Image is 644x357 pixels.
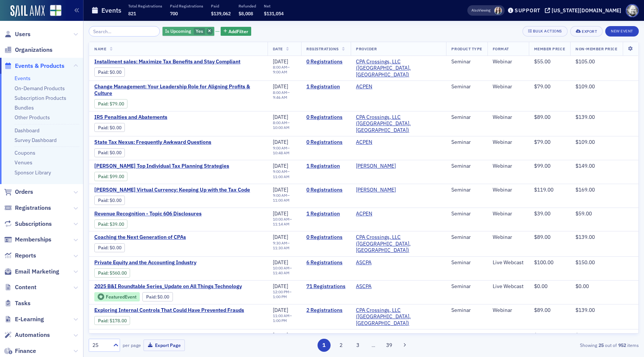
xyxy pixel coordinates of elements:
a: [PERSON_NAME] Top Individual Tax Planning Strategies [94,163,229,170]
div: – [273,90,296,100]
p: Refunded [239,3,256,9]
input: Search… [89,26,160,37]
a: Paid [98,245,107,250]
a: Paid [98,198,107,203]
div: Seminar [451,211,482,217]
time: 9:00 AM [273,69,287,75]
div: Webinar [493,114,524,121]
a: Venues [15,159,32,166]
div: – [273,290,296,299]
span: $99.00 [110,174,124,179]
div: Seminar [451,114,482,121]
img: SailAMX [50,5,61,16]
span: [DATE] [273,234,288,240]
span: E-Learning [15,315,44,323]
div: Showing out of items [461,342,639,348]
span: $109.00 [575,83,595,90]
button: 39 [383,339,396,352]
span: CPA Crossings, LLC (Rochester, MI) [356,234,441,254]
a: Memberships [4,236,51,244]
button: Export [570,26,603,37]
div: – [273,193,296,203]
div: Paid: 2 - $9900 [94,172,127,181]
a: ACPEN [356,211,372,217]
a: 1 Registration [306,83,345,90]
a: Automations [4,331,50,339]
span: Non-Member Price [575,46,617,51]
a: Installment sales: Maximize Tax Benefits and Stay Compliant [94,59,240,65]
time: 8:00 AM [273,64,287,70]
span: Provider [356,46,377,51]
span: : [98,101,110,107]
div: Webinar [493,59,524,65]
div: Webinar [493,139,524,146]
span: $0.00 [110,245,121,250]
a: State Tax Nexus: Frequently Awkward Questions [94,139,220,146]
a: Organizations [4,46,53,54]
a: Finance [4,347,36,355]
div: Featured Event [94,292,140,301]
time: 1:00 PM [273,318,287,323]
a: Orders [4,188,33,196]
a: 2 Registrations [306,307,345,314]
span: [DATE] [273,58,288,65]
time: 10:00 AM [273,265,290,271]
span: Finance [15,347,36,355]
a: Content [4,283,37,291]
span: SURGENT [356,163,403,170]
div: Paid: 1 - $7900 [94,99,127,108]
div: Seminar [451,83,482,90]
time: 11:00 AM [273,174,290,179]
span: $139.00 [575,307,595,313]
div: – [273,146,296,155]
time: 1:00 PM [273,294,287,299]
a: New Event [605,27,639,34]
div: Webinar [493,307,524,314]
span: : [98,174,110,179]
span: Product Type [451,46,482,51]
span: [DATE] [273,83,288,90]
span: Organizations [15,46,53,54]
p: Net [264,3,284,9]
a: 0 Registrations [306,234,345,241]
a: ACPEN [356,139,372,146]
time: 8:00 AM [273,90,287,95]
div: Seminar [451,59,482,65]
a: [PERSON_NAME] [356,187,396,193]
span: $0.00 [110,198,121,203]
div: Seminar [451,139,482,146]
div: Seminar [451,332,482,339]
span: $8,008 [239,10,253,16]
span: CPA Crossings, LLC (Rochester, MI) [356,332,441,352]
div: Paid: 0 - $0 [94,67,125,76]
button: 1 [318,339,331,352]
span: 821 [128,10,136,16]
a: IRS Penalties and Abatements [94,114,220,121]
span: $89.00 [534,234,550,240]
div: – [273,241,296,250]
span: Sarah Lowery [494,7,502,15]
a: Registrations [4,204,51,212]
a: Events & Products [4,62,64,70]
div: Webinar [493,187,524,193]
div: Bulk Actions [533,29,562,33]
span: 700 [170,10,178,16]
span: Automations [15,331,50,339]
span: $178.00 [110,318,127,323]
span: $139.00 [575,332,595,338]
button: 3 [351,339,364,352]
div: Webinar [493,332,524,339]
button: New Event [605,26,639,37]
div: Paid: 70 - $0 [142,292,173,301]
div: Featured Event [106,295,136,299]
a: 0 Registrations [306,187,345,193]
span: $105.00 [575,58,595,65]
span: Events & Products [15,62,64,70]
div: Paid: 0 - $0 [94,123,125,132]
a: 71 Registrations [306,283,345,290]
time: 9:00 AM [273,169,287,174]
a: Change Management: Your Leadership Role for Aligning Profits & Culture [94,83,262,97]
